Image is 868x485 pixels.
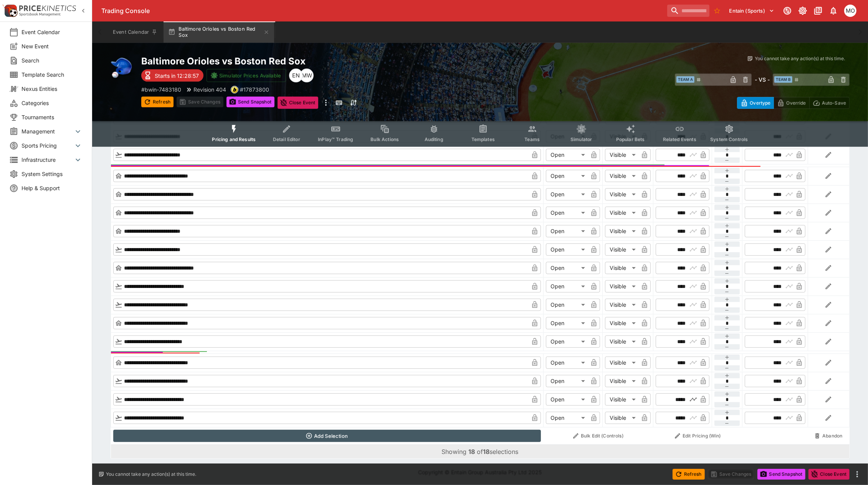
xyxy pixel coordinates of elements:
[605,243,638,256] div: Visible
[207,69,286,82] button: Simulator Prices Available
[21,71,83,79] span: Template Search
[273,136,300,142] span: Detail Editor
[616,136,645,142] span: Popular Bets
[655,430,740,442] button: Edit Pricing (Win)
[240,85,269,94] p: Copy To Clipboard
[546,280,588,293] div: Open
[710,136,748,142] span: System Controls
[231,86,238,94] div: bwin
[605,317,638,329] div: Visible
[425,136,443,142] span: Auditing
[546,188,588,201] div: Open
[101,7,664,15] div: Trading Console
[811,4,825,18] button: Documentation
[750,99,770,107] p: Overtype
[809,97,850,109] button: Auto-Save
[546,357,588,369] div: Open
[822,99,846,107] p: Auto-Save
[546,207,588,219] div: Open
[605,188,638,201] div: Visible
[546,262,588,274] div: Open
[278,97,319,109] button: Close Event
[605,299,638,311] div: Visible
[21,127,73,135] span: Management
[546,225,588,237] div: Open
[21,156,73,164] span: Infrastructure
[605,225,638,237] div: Visible
[827,4,840,18] button: Notifications
[318,136,353,142] span: InPlay™ Trading
[605,357,638,369] div: Visible
[483,448,490,455] b: 18
[844,5,856,17] div: Mark O'Loughlan
[21,170,83,178] span: System Settings
[673,469,705,480] button: Refresh
[21,28,83,36] span: Event Calendar
[321,97,331,109] button: more
[808,469,850,480] button: Close Event
[605,207,638,219] div: Visible
[206,120,754,147] div: Event type filters
[21,42,83,50] span: New Event
[546,335,588,348] div: Open
[667,5,709,17] input: search
[605,412,638,424] div: Visible
[774,97,809,109] button: Override
[605,149,638,161] div: Visible
[546,299,588,311] div: Open
[113,430,541,442] button: Add Selection
[546,149,588,161] div: Open
[810,430,847,442] button: Abandon
[19,5,76,11] img: PriceKinetics
[106,471,196,478] p: You cannot take any action(s) at this time.
[21,99,83,107] span: Categories
[300,69,314,82] div: Michael Wilczynski
[605,170,638,182] div: Visible
[842,2,859,19] button: Mark O'Loughlan
[231,86,238,93] img: bwin.png
[605,335,638,348] div: Visible
[141,85,181,94] p: Copy To Clipboard
[546,170,588,182] div: Open
[605,375,638,387] div: Visible
[605,393,638,406] div: Visible
[780,4,794,18] button: Connected to PK
[711,5,723,17] button: No Bookmarks
[155,72,199,80] p: Starts in 12:28:57
[21,141,73,150] span: Sports Pricing
[21,113,83,121] span: Tournaments
[2,3,18,18] img: PriceKinetics Logo
[141,97,174,107] button: Refresh
[796,4,810,18] button: Toggle light/dark mode
[164,21,274,43] button: Baltimore Orioles vs Boston Red Sox
[786,99,806,107] p: Override
[663,136,696,142] span: Related Events
[546,430,651,442] button: Bulk Edit (Controls)
[546,393,588,406] div: Open
[19,13,61,16] img: Sportsbook Management
[853,470,862,479] button: more
[755,55,845,62] p: You cannot take any action(s) at this time.
[546,375,588,387] div: Open
[212,136,256,142] span: Pricing and Results
[289,69,303,82] div: Eamon Nunn
[546,317,588,329] div: Open
[725,5,779,17] button: Select Tenant
[605,262,638,274] div: Visible
[141,55,496,67] h2: Copy To Clipboard
[737,97,774,109] button: Overtype
[755,76,770,84] h6: - VS -
[370,136,399,142] span: Bulk Actions
[227,97,274,107] button: Send Snapshot
[21,56,83,64] span: Search
[570,136,592,142] span: Simulator
[605,280,638,293] div: Visible
[21,184,83,192] span: Help & Support
[471,136,495,142] span: Templates
[546,412,588,424] div: Open
[442,447,519,456] p: Showing of selections
[676,76,694,83] span: Team A
[774,76,792,83] span: Team B
[111,55,135,80] img: baseball.png
[524,136,540,142] span: Teams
